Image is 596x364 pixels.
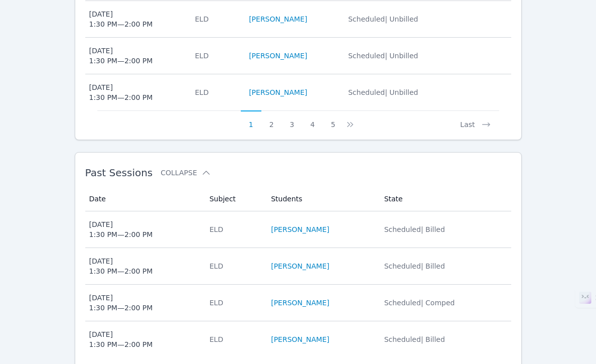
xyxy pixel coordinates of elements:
[271,298,329,308] a: [PERSON_NAME]
[378,187,511,211] th: State
[241,110,261,130] button: 1
[89,9,153,29] div: [DATE] 1:30 PM — 2:00 PM
[195,14,237,24] div: ELD
[195,87,237,97] div: ELD
[271,261,329,271] a: [PERSON_NAME]
[203,187,265,211] th: Subject
[85,74,511,110] tr: [DATE]1:30 PM—2:00 PMELD[PERSON_NAME]Scheduled| Unbilled
[209,298,259,308] div: ELD
[85,38,511,74] tr: [DATE]1:30 PM—2:00 PMELD[PERSON_NAME]Scheduled| Unbilled
[85,285,511,321] tr: [DATE]1:30 PM—2:00 PMELD[PERSON_NAME]Scheduled| Comped
[348,88,418,96] span: Scheduled | Unbilled
[384,335,445,343] span: Scheduled | Billed
[452,110,499,130] button: Last
[209,261,259,271] div: ELD
[282,110,303,130] button: 3
[89,329,153,349] div: [DATE] 1:30 PM — 2:00 PM
[323,110,343,130] button: 5
[271,334,329,344] a: [PERSON_NAME]
[85,248,511,285] tr: [DATE]1:30 PM—2:00 PMELD[PERSON_NAME]Scheduled| Billed
[261,110,282,130] button: 2
[85,1,511,38] tr: [DATE]1:30 PM—2:00 PMELD[PERSON_NAME]Scheduled| Unbilled
[348,15,418,23] span: Scheduled | Unbilled
[249,51,307,61] a: [PERSON_NAME]
[195,51,237,61] div: ELD
[85,211,511,248] tr: [DATE]1:30 PM—2:00 PMELD[PERSON_NAME]Scheduled| Billed
[89,82,153,102] div: [DATE] 1:30 PM — 2:00 PM
[302,110,323,130] button: 4
[89,219,153,239] div: [DATE] 1:30 PM — 2:00 PM
[249,87,307,97] a: [PERSON_NAME]
[85,167,153,179] span: Past Sessions
[209,334,259,344] div: ELD
[271,224,329,234] a: [PERSON_NAME]
[384,299,455,307] span: Scheduled | Comped
[89,46,153,66] div: [DATE] 1:30 PM — 2:00 PM
[384,225,445,233] span: Scheduled | Billed
[209,224,259,234] div: ELD
[89,293,153,313] div: [DATE] 1:30 PM — 2:00 PM
[249,14,307,24] a: [PERSON_NAME]
[384,262,445,270] span: Scheduled | Billed
[161,168,211,178] button: Collapse
[89,256,153,276] div: [DATE] 1:30 PM — 2:00 PM
[85,321,511,357] tr: [DATE]1:30 PM—2:00 PMELD[PERSON_NAME]Scheduled| Billed
[348,52,418,60] span: Scheduled | Unbilled
[265,187,378,211] th: Students
[85,187,204,211] th: Date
